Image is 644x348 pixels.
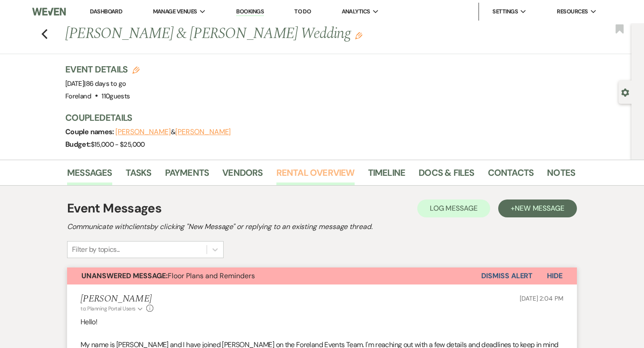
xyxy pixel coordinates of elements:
span: Floor Plans and Reminders [81,271,255,280]
span: Hello! [80,317,97,327]
span: 86 days to go [86,79,126,88]
a: Messages [67,166,112,185]
span: Settings [492,7,518,16]
span: [DATE] [65,79,126,88]
img: Weven Logo [32,2,66,21]
span: Couple names: [65,127,115,136]
a: Timeline [368,166,406,185]
a: Contacts [488,166,534,185]
span: Resources [557,7,588,16]
span: & [115,127,231,136]
a: Vendors [222,166,263,185]
h2: Communicate with clients by clicking "New Message" or replying to an existing message thread. [67,221,577,232]
a: Payments [165,166,209,185]
span: | [84,79,126,88]
h3: Couple Details [65,111,566,124]
strong: Unanswered Message: [81,271,168,280]
button: Open lead details [621,88,629,96]
div: Filter by topics... [72,244,120,255]
button: Log Message [417,199,490,217]
h1: [PERSON_NAME] & [PERSON_NAME] Wedding [65,23,466,45]
span: Log Message [430,204,478,213]
h3: Event Details [65,63,140,76]
span: New Message [515,204,564,213]
a: Dashboard [90,8,122,15]
span: Foreland [65,92,91,101]
h5: [PERSON_NAME] [80,293,153,305]
a: Docs & Files [419,166,474,185]
button: Dismiss Alert [481,267,533,284]
span: Manage Venues [153,7,197,16]
a: Tasks [126,166,152,185]
button: Unanswered Message:Floor Plans and Reminders [67,267,481,284]
span: 110 guests [102,92,130,101]
a: Rental Overview [276,166,355,185]
button: to: Planning Portal Users [80,305,144,313]
span: Hide [547,271,563,280]
button: +New Message [498,199,577,217]
button: Edit [355,31,362,39]
button: Hide [533,267,577,284]
span: Budget: [65,140,91,149]
a: Bookings [236,8,264,16]
span: to: Planning Portal Users [80,305,136,312]
h1: Event Messages [67,199,161,218]
span: $15,000 - $25,000 [91,140,145,149]
a: Notes [547,166,575,185]
span: [DATE] 2:04 PM [520,294,563,302]
span: Analytics [342,7,370,16]
a: To Do [294,8,311,15]
button: [PERSON_NAME] [175,128,231,136]
button: [PERSON_NAME] [115,128,171,136]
